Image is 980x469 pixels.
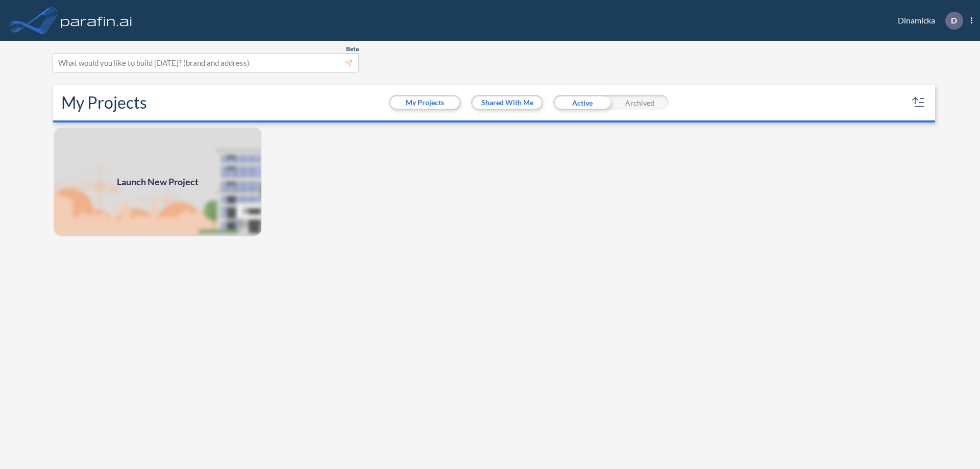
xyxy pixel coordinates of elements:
[883,12,972,30] div: Dinamicka
[346,45,359,53] span: Beta
[59,10,134,31] img: logo
[611,95,669,110] div: Archived
[473,96,542,109] button: Shared With Me
[53,127,262,237] a: Launch New Project
[951,16,957,25] p: D
[911,94,927,111] button: sort
[117,175,199,189] span: Launch New Project
[553,95,611,110] div: Active
[61,93,147,112] h2: My Projects
[390,96,459,109] button: My Projects
[53,127,262,237] img: add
